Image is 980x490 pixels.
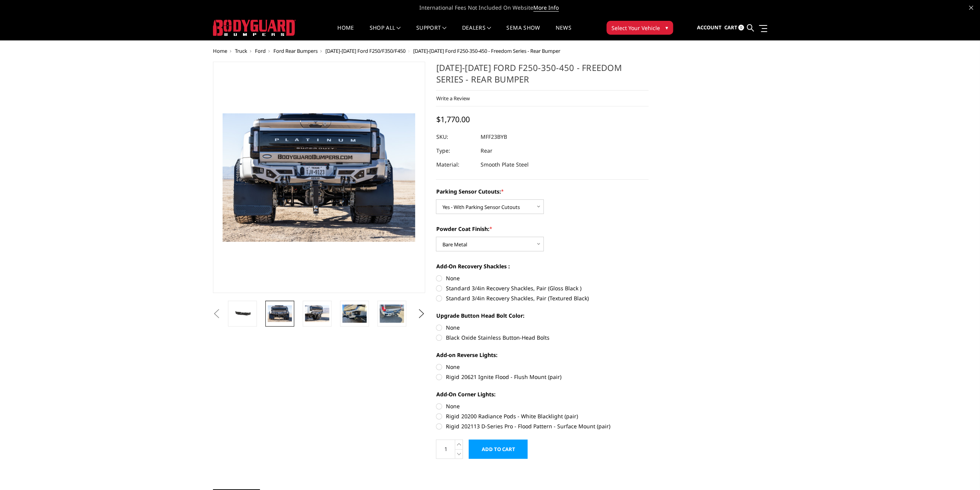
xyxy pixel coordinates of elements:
button: Select Your Vehicle [606,21,673,35]
span: Cart [724,24,737,31]
label: Rigid 20621 Ignite Flood - Flush Mount (pair) [436,373,648,381]
a: Home [337,25,354,40]
button: Previous [211,308,223,320]
label: Add-on Reverse Lights: [436,351,648,359]
a: Truck [235,47,247,54]
label: None [436,363,648,371]
img: 2023-2025 Ford F250-350-450 - Freedom Series - Rear Bumper [268,305,292,322]
a: More Info [533,4,559,12]
dd: Smooth Plate Steel [480,158,528,172]
label: Standard 3/4in Recovery Shackles, Pair (Gloss Black ) [436,284,648,292]
a: Support [416,25,447,40]
dt: Type: [436,144,474,158]
a: 2023-2025 Ford F250-350-450 - Freedom Series - Rear Bumper [213,62,426,293]
label: None [436,323,648,332]
a: Ford [255,47,266,54]
dd: Rear [480,144,492,158]
a: shop all [370,25,401,40]
a: Account [697,17,721,38]
label: None [436,402,648,410]
span: Select Your Vehicle [611,24,660,32]
label: Rigid 202113 D-Series Pro - Flood Pattern - Surface Mount (pair) [436,422,648,430]
label: Add-On Corner Lights: [436,390,648,398]
label: Rigid 20200 Radiance Pods - White Blacklight (pair) [436,412,648,420]
span: [DATE]-[DATE] Ford F250-350-450 - Freedom Series - Rear Bumper [413,47,560,54]
h1: [DATE]-[DATE] Ford F250-350-450 - Freedom Series - Rear Bumper [436,62,648,91]
img: 2023-2025 Ford F250-350-450 - Freedom Series - Rear Bumper [342,305,367,323]
span: $1,770.00 [436,114,469,125]
label: Upgrade Button Head Bolt Color: [436,312,648,320]
dt: SKU: [436,130,474,144]
a: Dealers [462,25,491,40]
img: 2023-2025 Ford F250-350-450 - Freedom Series - Rear Bumper [305,305,329,322]
a: SEMA Show [506,25,540,40]
label: Add-On Recovery Shackles : [436,262,648,270]
dt: Material: [436,158,474,172]
a: News [555,25,571,40]
a: [DATE]-[DATE] Ford F250/F350/F450 [325,47,405,54]
label: Powder Coat Finish: [436,225,648,233]
button: Next [415,308,427,320]
label: None [436,274,648,282]
a: Write a Review [436,95,469,102]
label: Standard 3/4in Recovery Shackles, Pair (Textured Black) [436,294,648,302]
span: 0 [738,25,744,30]
img: 2023-2025 Ford F250-350-450 - Freedom Series - Rear Bumper [380,305,404,323]
label: Black Oxide Stainless Button-Head Bolts [436,333,648,342]
a: Home [213,47,227,54]
a: Cart 0 [724,17,744,38]
img: BODYGUARD BUMPERS [213,20,296,36]
label: Parking Sensor Cutouts: [436,187,648,195]
input: Add to Cart [469,439,528,459]
dd: MFF23BYB [480,130,507,144]
span: ▾ [665,24,668,32]
a: Ford Rear Bumpers [273,47,318,54]
span: Account [697,24,721,31]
